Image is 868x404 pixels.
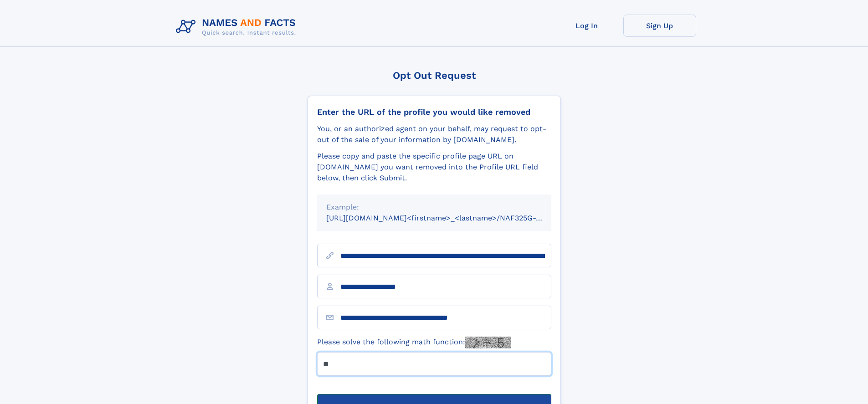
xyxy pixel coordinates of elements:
[317,151,551,184] div: Please copy and paste the specific profile page URL on [DOMAIN_NAME] you want removed into the Pr...
[326,202,542,213] div: Example:
[172,15,303,39] img: Logo Names and Facts
[326,214,569,222] small: [URL][DOMAIN_NAME]<firstname>_<lastname>/NAF325G-xxxxxxxx
[317,123,551,145] div: You, or an authorized agent on your behalf, may request to opt-out of the sale of your informatio...
[317,337,511,348] label: Please solve the following math function:
[308,70,561,81] div: Opt Out Request
[550,15,623,37] a: Log In
[623,15,696,37] a: Sign Up
[317,107,551,117] div: Enter the URL of the profile you would like removed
